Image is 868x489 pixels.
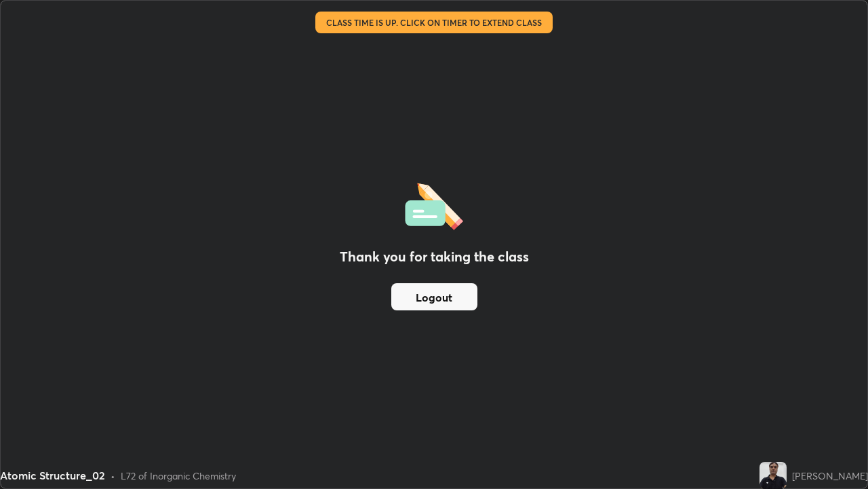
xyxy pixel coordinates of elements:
div: [PERSON_NAME] [792,469,868,483]
img: offlineFeedback.1438e8b3.svg [405,179,463,230]
img: 2746b4ae3dd242b0847139de884b18c5.jpg [759,462,787,489]
div: • [111,469,115,483]
button: Logout [391,283,477,310]
h2: Thank you for taking the class [340,247,529,267]
div: L72 of Inorganic Chemistry [121,469,236,483]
